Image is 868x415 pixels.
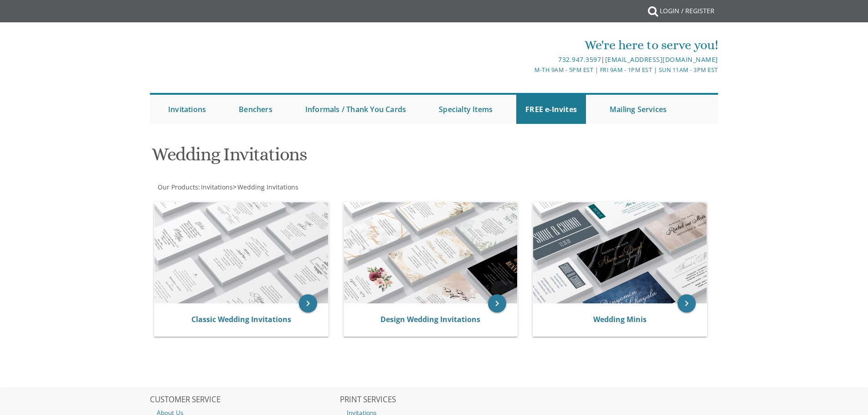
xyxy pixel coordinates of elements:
div: We're here to serve you! [340,36,718,54]
a: Invitations [200,183,233,191]
a: 732.947.3597 [558,55,601,64]
a: Wedding Minis [593,314,647,324]
a: Informals / Thank You Cards [296,95,415,124]
img: Classic Wedding Invitations [154,202,328,303]
h2: PRINT SERVICES [340,395,529,405]
h2: CUSTOMER SERVICE [150,395,339,405]
a: Design Wedding Invitations [380,314,480,324]
a: Mailing Services [601,95,676,124]
a: Benchers [230,95,282,124]
img: Design Wedding Invitations [344,202,518,303]
span: > [233,183,298,191]
h1: Wedding Invitations [152,144,524,171]
a: Our Products [157,183,198,191]
a: keyboard_arrow_right [678,294,696,313]
span: Wedding Invitations [237,183,298,191]
div: : [150,183,434,192]
div: M-Th 9am - 5pm EST | Fri 9am - 1pm EST | Sun 11am - 3pm EST [340,65,718,75]
a: keyboard_arrow_right [299,294,317,313]
a: FREE e-Invites [516,95,586,124]
a: Invitations [159,95,215,124]
img: Wedding Minis [533,202,707,303]
a: Wedding Invitations [236,183,298,191]
a: Classic Wedding Invitations [191,314,291,324]
a: [EMAIL_ADDRESS][DOMAIN_NAME] [605,55,718,64]
span: Invitations [201,183,233,191]
div: | [340,54,718,65]
a: Specialty Items [430,95,502,124]
a: keyboard_arrow_right [488,294,506,313]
